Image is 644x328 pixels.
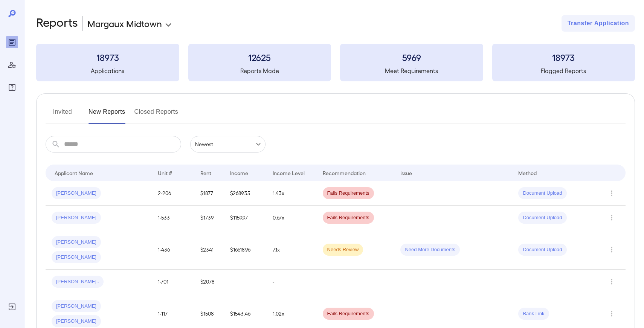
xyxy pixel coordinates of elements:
button: Closed Reports [134,106,179,124]
td: $2341 [194,230,224,270]
td: 7.1x [267,230,316,270]
span: [PERSON_NAME] [52,254,101,261]
span: Fails Requirements [323,310,374,317]
span: [PERSON_NAME] [52,303,101,310]
button: Transfer Application [562,15,635,32]
td: 1.43x [267,181,316,206]
button: Row Actions [606,244,618,256]
div: Income [230,168,248,177]
span: [PERSON_NAME].. [52,278,104,285]
span: Document Upload [518,214,566,221]
summary: 18973Applications12625Reports Made5969Meet Requirements18973Flagged Reports [36,44,635,81]
h3: 18973 [36,51,179,63]
td: $1877 [194,181,224,206]
div: Log Out [6,301,18,313]
div: Issue [400,168,412,177]
span: [PERSON_NAME] [52,239,101,246]
td: 1-701 [152,270,194,294]
div: Manage Users [6,59,18,71]
button: Row Actions [606,212,618,224]
div: Applicant Name [55,168,93,177]
span: [PERSON_NAME] [52,214,101,221]
button: Row Actions [606,276,618,288]
span: Bank Link [518,310,549,317]
td: 1-533 [152,206,194,230]
button: Row Actions [606,187,618,199]
div: Income Level [273,168,305,177]
h5: Flagged Reports [492,66,635,75]
button: Invited [46,106,79,124]
h5: Meet Requirements [340,66,483,75]
div: FAQ [6,81,18,93]
span: [PERSON_NAME] [52,318,101,325]
div: Recommendation [323,168,366,177]
td: $1739 [194,206,224,230]
td: 2-206 [152,181,194,206]
td: $16618.96 [224,230,267,270]
td: 0.67x [267,206,316,230]
span: Document Upload [518,190,566,197]
span: Fails Requirements [323,214,374,221]
h2: Reports [36,15,78,32]
div: Rent [200,168,212,177]
span: Fails Requirements [323,190,374,197]
td: 1-436 [152,230,194,270]
h5: Applications [36,66,179,75]
td: $1159.97 [224,206,267,230]
td: $2689.35 [224,181,267,206]
span: Needs Review [323,246,363,253]
h3: 18973 [492,51,635,63]
div: Unit # [158,168,172,177]
h3: 5969 [340,51,483,63]
h3: 12625 [188,51,331,63]
div: Method [518,168,537,177]
div: Newest [190,136,266,153]
h5: Reports Made [188,66,331,75]
div: Reports [6,36,18,48]
button: New Reports [89,106,125,124]
span: [PERSON_NAME] [52,190,101,197]
td: $2078 [194,270,224,294]
p: Margaux Midtown [87,17,162,29]
span: Need More Documents [400,246,460,253]
span: Document Upload [518,246,566,253]
td: - [267,270,316,294]
button: Row Actions [606,308,618,320]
